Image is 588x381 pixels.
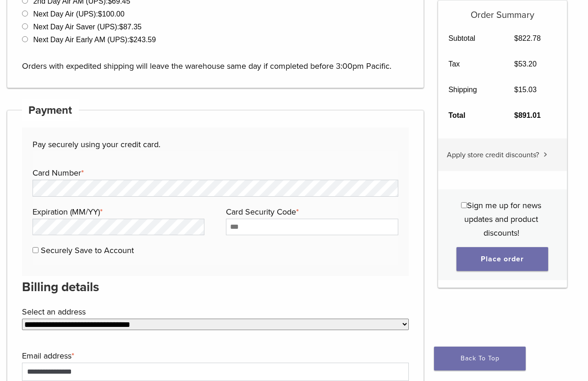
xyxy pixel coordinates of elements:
span: Apply store credit discounts? [447,150,539,160]
p: Orders with expedited shipping will leave the warehouse same day if completed before 3:00pm Pacific. [22,45,409,73]
bdi: 15.03 [514,86,537,94]
label: Card Security Code [226,205,396,219]
p: Pay securely using your credit card. [33,138,398,151]
span: $ [129,36,133,44]
span: $ [119,23,123,31]
span: $ [514,86,518,94]
button: Place order [456,247,548,271]
label: Next Day Air Saver (UPS): [33,23,142,31]
label: Card Number [33,166,396,180]
h3: Billing details [22,276,409,298]
bdi: 87.35 [119,23,142,31]
span: $ [514,60,518,68]
h4: Payment [22,99,79,121]
a: Back To Top [434,347,526,370]
span: $ [514,111,518,119]
span: $ [98,10,102,18]
th: Shipping [438,77,504,103]
bdi: 891.01 [514,111,541,119]
label: Expiration (MM/YY) [33,205,203,219]
span: $ [514,34,518,42]
bdi: 53.20 [514,60,537,68]
input: Sign me up for news updates and product discounts! [461,202,467,208]
label: Securely Save to Account [41,245,134,255]
h5: Order Summary [438,0,567,21]
label: Select an address [22,305,407,319]
label: Next Day Air Early AM (UPS): [33,36,156,44]
th: Subtotal [438,26,504,51]
label: Next Day Air (UPS): [33,10,124,18]
label: Email address [22,349,407,363]
th: Total [438,103,504,128]
fieldset: Payment Info [33,151,398,265]
bdi: 243.59 [129,36,156,44]
th: Tax [438,51,504,77]
span: Sign me up for news updates and product discounts! [464,200,541,238]
img: caret.svg [544,152,547,157]
bdi: 100.00 [98,10,125,18]
bdi: 822.78 [514,34,541,42]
